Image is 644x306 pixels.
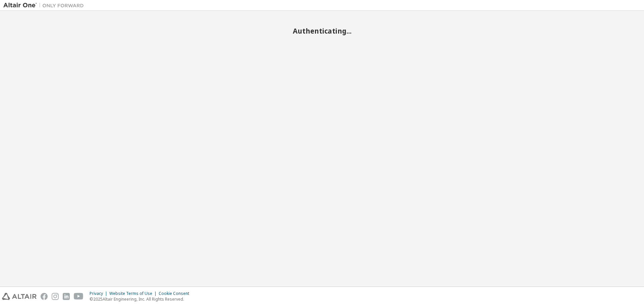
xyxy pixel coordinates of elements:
div: Cookie Consent [159,291,193,296]
img: facebook.svg [41,293,48,300]
div: Website Terms of Use [109,291,159,296]
h2: Authenticating... [3,27,641,35]
p: © 2025 Altair Engineering, Inc. All Rights Reserved. [90,296,193,302]
img: instagram.svg [52,293,59,300]
div: Privacy [90,291,109,296]
img: linkedin.svg [63,293,70,300]
img: youtube.svg [74,293,84,300]
img: altair_logo.svg [2,293,37,300]
img: Altair One [3,2,87,9]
